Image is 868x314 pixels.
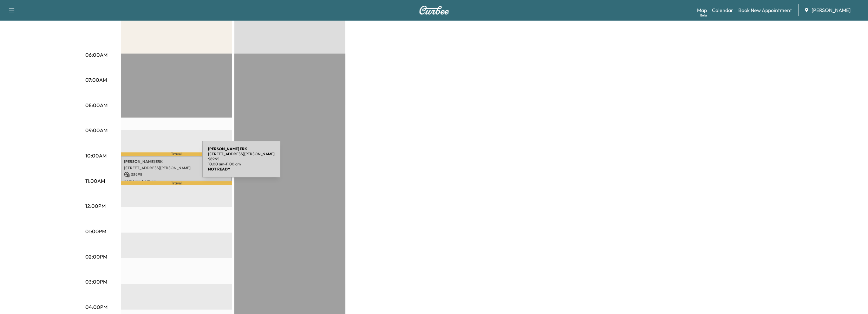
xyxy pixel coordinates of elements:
[85,253,107,260] p: 02:00PM
[208,151,275,157] p: [STREET_ADDRESS][PERSON_NAME]
[121,152,232,156] p: Travel
[85,202,106,210] p: 12:00PM
[208,146,247,151] b: [PERSON_NAME] ERK
[124,179,229,184] p: 10:00 am - 11:00 am
[712,6,733,14] a: Calendar
[85,76,107,84] p: 07:00AM
[124,172,229,177] p: $ 89.95
[85,51,108,59] p: 06:00AM
[208,157,275,162] p: $ 89.95
[124,159,229,164] p: [PERSON_NAME] ERK
[85,177,105,185] p: 11:00AM
[85,303,108,311] p: 04:00PM
[738,6,792,14] a: Book New Appointment
[85,126,108,134] p: 09:00AM
[700,13,707,18] div: Beta
[85,278,107,285] p: 03:00PM
[208,162,275,167] p: 10:00 am - 11:00 am
[812,6,851,14] span: [PERSON_NAME]
[121,181,232,185] p: Travel
[85,152,107,159] p: 10:00AM
[85,227,106,235] p: 01:00PM
[697,6,707,14] a: MapBeta
[208,167,230,171] b: NOT READY
[419,6,449,15] img: Curbee Logo
[124,165,229,170] p: [STREET_ADDRESS][PERSON_NAME]
[85,101,108,109] p: 08:00AM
